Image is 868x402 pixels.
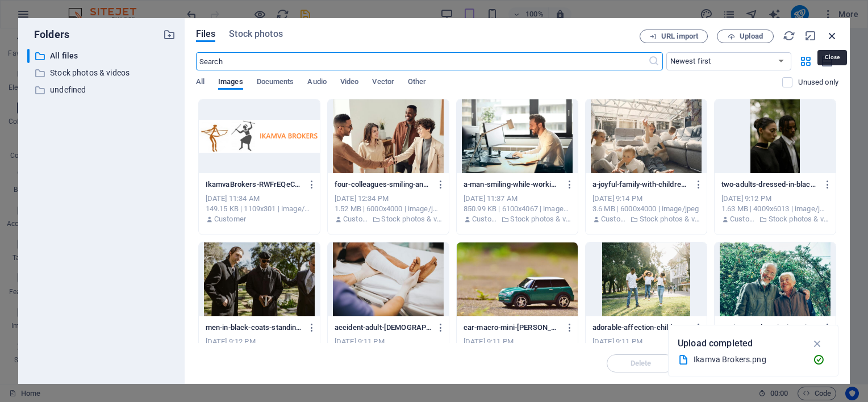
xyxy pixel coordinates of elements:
i: Reload [783,30,795,42]
p: Stock photos & videos [510,214,570,224]
span: Audio [307,75,326,91]
div: 3.6 MB | 6000x4000 | image/jpeg [592,204,700,214]
div: [DATE] 9:12 PM [206,337,313,347]
p: Customer [601,214,627,224]
p: Stock photos & videos [769,214,829,224]
p: four-colleagues-smiling-and-shaking-hands-in-a-bright-office-setting-Crqe5W3nuiZ-k9-9m-1P_w.jpeg [335,179,432,190]
p: car-macro-mini-cooper-35967-zu3_2y4aMxqHpS_Ryo31mQ.jpg [464,323,561,333]
p: senior-couple-enjoying-a-joyful-moment-together-in-a-lush-garden-setting-exuding-love-and-happine... [721,323,819,333]
p: Customer [730,214,756,224]
p: Stock photos & videos [381,214,441,224]
div: [DATE] 9:11 PM [335,337,442,347]
span: Upload [740,33,763,40]
div: [DATE] 9:12 PM [721,194,829,204]
p: a-joyful-family-with-children-and-pets-having-fun-indoors-enjoying-leisure-time-together-L3a1hgwL... [592,179,690,190]
span: Images [218,75,243,91]
div: By: Customer | Folder: Stock photos & videos [335,214,442,224]
span: Vector [372,75,394,91]
div: By: Customer | Folder: Stock photos & videos [464,214,571,224]
p: undefined [50,83,155,97]
div: undefined [27,83,176,97]
span: Video [340,75,358,91]
i: Create new folder [163,28,176,41]
div: ​ [27,49,30,63]
span: All [196,75,205,91]
p: All files [50,49,155,62]
p: Stock photos & videos [50,66,155,79]
p: Displays only files that are not in use on the website. Files added during this session can still... [798,77,838,87]
button: Upload [717,30,774,43]
p: Upload completed [678,336,753,351]
p: two-adults-dressed-in-black-mourning-outdoors-convey-sorrow-and-loss-dJvdsTVFlLjhyAuWRf4tdQ.jpeg [721,179,819,190]
div: 850.99 KB | 6100x4067 | image/jpeg [464,204,571,214]
span: Stock photos [229,27,282,41]
div: [DATE] 9:11 PM [464,337,571,347]
i: Minimize [804,30,817,42]
p: accident-adult-african-1539678-e58d_JgKnGikycUsVUoCYg.jpg [335,323,432,333]
span: URL import [661,33,698,40]
p: Stock photos & videos [640,214,700,224]
p: adorable-affection-child-1128317-npw6tTLbJRoVaou0fcw1Rg.jpg [592,323,690,333]
p: Customer [343,214,369,224]
p: a-man-smiling-while-working-at-an-office-desk-with-a-computer-and-natural-daylight-streaming-in-t... [464,179,561,190]
p: Customer [472,214,498,224]
div: By: Customer | Folder: Stock photos & videos [721,214,829,224]
div: By: Customer | Folder: Stock photos & videos [592,214,700,224]
div: [DATE] 11:34 AM [206,194,313,204]
p: Customer [214,214,246,224]
div: Stock photos & videos [27,66,176,80]
div: Ikamva Brokers.png [694,353,804,366]
p: Folders [27,27,69,42]
p: men-in-black-coats-standing-together-during-a-somber-outdoor-funeral-service-Js-GuE4AO0zJ-RJjCYLE... [206,323,303,333]
div: [DATE] 9:14 PM [592,194,700,204]
div: 1.52 MB | 6000x4000 | image/jpeg [335,204,442,214]
span: Files [196,27,216,41]
div: [DATE] 12:34 PM [335,194,442,204]
div: 149.15 KB | 1109x301 | image/png [206,204,313,214]
button: URL import [640,30,708,43]
p: IkamvaBrokers-RWFrEQeCClR-lazG5-bIcg.png [206,179,303,190]
div: [DATE] 11:37 AM [464,194,571,204]
span: Documents [257,75,294,91]
div: [DATE] 9:11 PM [592,337,700,347]
div: 1.63 MB | 4009x6013 | image/jpeg [721,204,829,214]
input: Search [196,52,648,70]
span: Other [408,75,426,91]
